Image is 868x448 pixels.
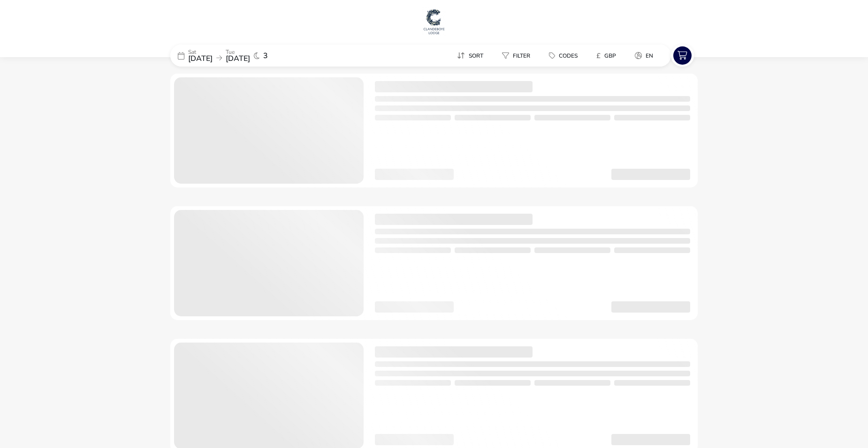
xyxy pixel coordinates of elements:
p: Tue [226,49,250,55]
button: Codes [541,49,585,62]
span: [DATE] [188,53,213,64]
span: Sort [469,52,483,60]
div: Sat[DATE]Tue[DATE]3 [170,45,311,67]
p: Sat [188,49,213,55]
button: en [627,49,661,62]
span: [DATE] [226,53,250,64]
naf-pibe-menu-bar-item: £GBP [589,49,627,62]
naf-pibe-menu-bar-item: Filter [495,49,541,62]
span: GBP [604,52,616,60]
button: £GBP [589,49,624,62]
span: Filter [513,52,530,60]
span: en [646,52,653,60]
img: Main Website [422,7,446,36]
button: Sort [449,49,491,62]
button: Filter [495,49,538,62]
span: 3 [263,52,268,60]
naf-pibe-menu-bar-item: en [627,49,664,62]
span: Codes [559,52,578,60]
naf-pibe-menu-bar-item: Codes [541,49,589,62]
i: £ [596,51,601,60]
naf-pibe-menu-bar-item: Sort [449,49,495,62]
